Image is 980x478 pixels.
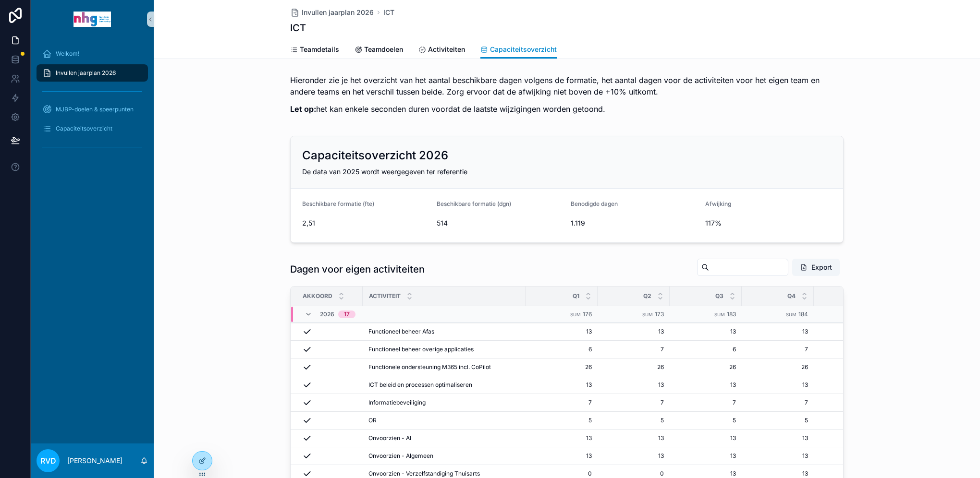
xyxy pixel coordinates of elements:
a: 104 [820,363,880,371]
span: 13 [675,381,736,389]
a: 26 [675,363,736,371]
strong: Let op: [290,104,316,114]
a: 26 [747,363,808,371]
a: 26 [820,470,880,478]
a: 13 [531,328,592,335]
a: Welkom! [37,45,148,62]
span: Onvoorzien - Algemeen [368,452,433,460]
a: 0 [531,470,592,478]
span: 13 [675,470,736,478]
span: Onvoorzien - AI [368,434,411,442]
a: 13 [531,452,592,460]
span: Q1 [573,292,579,300]
a: Capaciteitsoverzicht [480,41,557,59]
span: 7 [603,399,664,406]
a: Functioneel beheer overige applicaties [368,346,520,353]
h2: Capaciteitsoverzicht 2026 [302,148,448,163]
a: 13 [603,452,664,460]
p: het kan enkele seconden duren voordat de laatste wijzigingen worden getoond. [290,103,844,115]
span: 2026 [320,311,334,318]
span: 52 [820,434,880,442]
span: 13 [747,470,808,478]
span: Benodigde dagen [571,200,618,207]
a: 13 [531,434,592,442]
span: Informatiebeveiliging [368,399,426,406]
a: 5 [747,417,808,424]
small: Sum [570,312,581,317]
a: 5 [531,417,592,424]
span: 7 [603,346,664,353]
span: Beschikbare formatie (fte) [302,200,374,207]
a: Onvoorzien - Algemeen [368,452,520,460]
span: Q4 [787,292,796,300]
a: Functionele ondersteuning M365 incl. CoPilot [368,363,520,371]
span: Afwijking [705,200,731,207]
a: 13 [675,328,736,335]
span: Q3 [715,292,723,300]
p: [PERSON_NAME] [67,456,122,466]
span: 7 [675,399,736,406]
a: 7 [747,399,808,406]
a: MJBP-doelen & speerpunten [37,101,148,118]
a: 52 [820,328,880,335]
span: 173 [655,311,664,318]
span: 6 [675,346,736,353]
a: 5 [603,417,664,424]
a: 13 [603,328,664,335]
span: 2,51 [302,218,429,228]
small: Sum [714,312,725,317]
a: 13 [603,434,664,442]
a: 20 [820,417,880,424]
a: 5 [675,417,736,424]
a: 26 [820,346,880,353]
span: Welkom! [56,50,79,58]
a: 13 [675,452,736,460]
span: 183 [727,311,736,318]
a: Informatiebeveiliging [368,399,520,406]
span: 13 [675,434,736,442]
a: 7 [747,346,808,353]
h1: Dagen voor eigen activiteiten [290,263,425,276]
span: Beschikbare formatie (dgn) [437,200,511,207]
a: ICT beleid en processen optimaliseren [368,381,520,389]
a: Activiteiten [418,41,465,60]
span: De data van 2025 wordt weergegeven ter referentie [302,167,467,176]
span: Activiteit [369,292,401,300]
a: 13 [747,452,808,460]
a: Invullen jaarplan 2026 [37,64,148,82]
a: 13 [747,434,808,442]
a: Capaciteitsoverzicht [37,120,148,137]
a: 52 [820,381,880,389]
a: 26 [603,363,664,371]
span: Functioneel beheer Afas [368,328,434,335]
a: 13 [531,381,592,389]
span: Teamdetails [300,45,339,54]
a: 52 [820,452,880,460]
a: 13 [603,381,664,389]
span: Teamdoelen [364,45,403,54]
a: 26 [531,363,592,371]
small: Sum [786,312,796,317]
p: Hieronder zie je het overzicht van het aantal beschikbare dagen volgens de formatie, het aantal d... [290,74,844,97]
img: App logo [73,12,111,27]
a: Teamdetails [290,41,339,60]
